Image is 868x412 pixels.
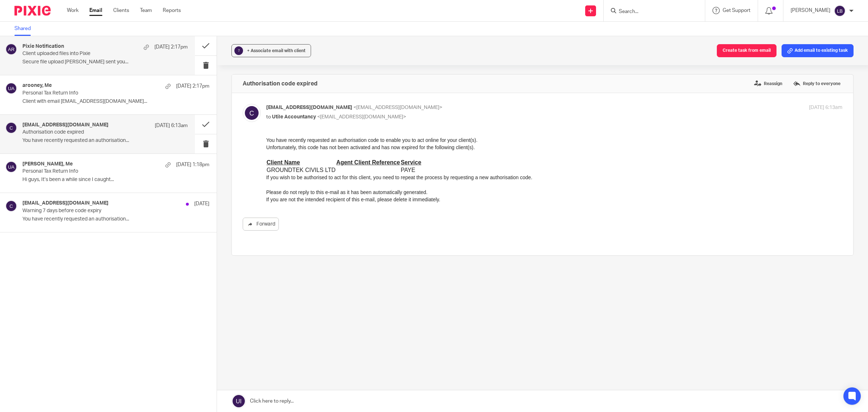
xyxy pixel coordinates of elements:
p: Personal Tax Return Info [22,90,172,96]
span: + Associate email with client [247,49,306,53]
a: Team [140,7,152,14]
span: Utile Accountancy [272,114,316,119]
img: svg%3E [243,104,261,122]
img: svg%3E [5,43,17,55]
p: [PERSON_NAME] [791,7,830,14]
td: PAYE [134,30,156,37]
p: Warning 7 days before code expiry [22,208,172,214]
p: Client uploaded files into Pixie [22,51,155,57]
a: Email [89,7,102,14]
p: Client with email [EMAIL_ADDRESS][DOMAIN_NAME]... [22,98,209,105]
span: [EMAIL_ADDRESS][DOMAIN_NAME] [266,105,352,110]
img: svg%3E [5,122,17,134]
p: Authorisation code expired [22,129,155,135]
button: ? + Associate email with client [231,44,311,57]
h4: [EMAIL_ADDRESS][DOMAIN_NAME] [22,200,109,206]
p: [DATE] [194,200,209,207]
u: Service [135,23,155,29]
h4: arooney, Me [22,83,52,89]
p: [DATE] 6:13am [809,104,842,112]
p: [DATE] 6:13am [155,122,188,129]
p: [DATE] 2:17pm [176,83,209,90]
button: Create task from email [717,44,776,57]
h4: Pixie Notification [22,43,64,50]
p: You have recently requested an authorisation... [22,216,209,222]
span: to [266,114,271,119]
a: Clients [113,7,129,14]
a: Shared [14,22,36,36]
img: svg%3E [5,161,17,173]
h4: [EMAIL_ADDRESS][DOMAIN_NAME] [22,122,109,128]
h4: Authorisation code expired [243,80,318,87]
p: You have recently requested an authorisation... [22,138,188,144]
div: ? [234,46,243,55]
img: svg%3E [5,200,17,212]
u: Agent Client Reference [70,23,134,29]
p: [DATE] 1:18pm [176,161,209,168]
h4: [PERSON_NAME], Me [22,161,73,167]
label: Reassign [752,78,784,89]
span: <[EMAIL_ADDRESS][DOMAIN_NAME]> [317,114,406,119]
p: Secure file upload [PERSON_NAME] sent you... [22,59,188,65]
p: [DATE] 2:17pm [154,43,188,51]
a: Reports [163,7,181,14]
img: Pixie [14,6,51,16]
img: svg%3E [834,5,846,17]
span: <[EMAIL_ADDRESS][DOMAIN_NAME]> [353,105,442,110]
a: Work [67,7,78,14]
a: Forward [243,218,279,231]
img: svg%3E [5,83,17,94]
u: Client Name [0,23,34,29]
input: Search [618,9,683,15]
label: Reply to everyone [791,78,842,89]
p: Personal Tax Return Info [22,168,172,175]
button: Add email to existing task [782,44,854,57]
p: Hi guys, It’s been a while since I caught... [22,177,209,183]
span: Get Support [723,8,750,13]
